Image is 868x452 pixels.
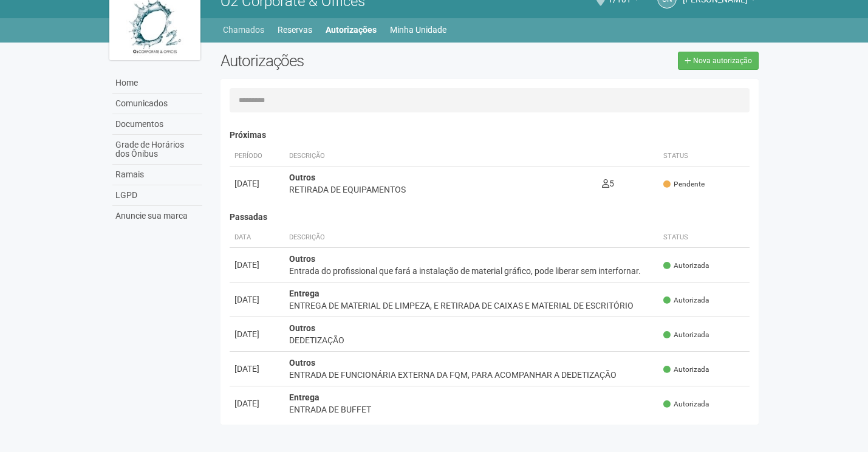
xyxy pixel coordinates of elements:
[663,399,709,409] span: Autorizada
[112,135,202,165] a: Grade de Horários dos Ônibus
[284,228,659,248] th: Descrição
[289,265,654,277] div: Entrada do profissional que fará a instalação de material gráfico, pode liberar sem interfornar.
[658,146,750,166] th: Status
[658,228,750,248] th: Status
[234,293,279,306] div: [DATE]
[230,228,284,248] th: Data
[663,330,709,340] span: Autorizada
[112,185,202,206] a: LGPD
[234,177,279,190] div: [DATE]
[234,328,279,340] div: [DATE]
[602,179,614,188] span: 5
[326,21,377,38] a: Autorizações
[289,183,592,196] div: RETIRADA DE EQUIPAMENTOS
[289,289,320,298] strong: Entrega
[289,369,654,381] div: ENTRADA DE FUNCIONÁRIA EXTERNA DA FQM, PARA ACOMPANHAR A DEDETIZAÇÃO
[289,358,315,368] strong: Outros
[289,300,654,312] div: ENTREGA DE MATERIAL DE LIMPEZA, E RETIRADA DE CAIXAS E MATERIAL DE ESCRITÓRIO
[693,56,752,65] span: Nova autorização
[289,254,315,264] strong: Outros
[289,173,315,182] strong: Outros
[223,21,264,38] a: Chamados
[220,52,480,70] h2: Autorizações
[230,213,750,222] h4: Passadas
[278,21,312,38] a: Reservas
[112,165,202,185] a: Ramais
[230,131,750,140] h4: Próximas
[663,179,705,190] span: Pendente
[284,146,597,166] th: Descrição
[230,146,284,166] th: Período
[112,206,202,226] a: Anuncie sua marca
[663,261,709,271] span: Autorizada
[289,392,320,402] strong: Entrega
[234,397,279,409] div: [DATE]
[112,94,202,114] a: Comunicados
[289,323,315,333] strong: Outros
[234,259,279,271] div: [DATE]
[289,334,654,346] div: DEDETIZAÇÃO
[678,52,759,70] a: Nova autorização
[234,363,279,375] div: [DATE]
[390,21,446,38] a: Minha Unidade
[663,295,709,306] span: Autorizada
[112,73,202,94] a: Home
[289,403,654,416] div: ENTRADA DE BUFFET
[112,114,202,135] a: Documentos
[663,365,709,375] span: Autorizada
